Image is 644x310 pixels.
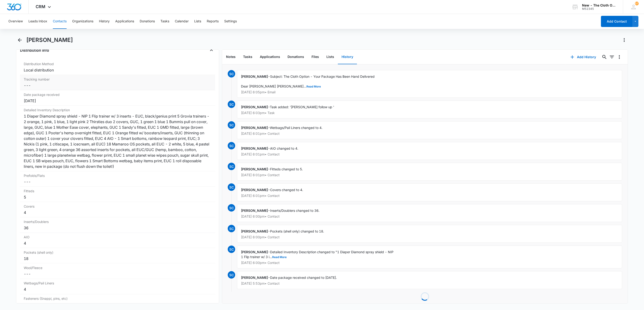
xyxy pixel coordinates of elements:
div: 4 [24,286,211,292]
div: Date package received[DATE] [20,90,215,106]
div: Detailed Inventory Description1 Diaper Diamond spray shield - NIP 1 Flip trainer w/ 3 inserts - E... [20,106,215,171]
button: Donations [284,50,308,64]
div: - [237,204,622,222]
span: SC [228,70,235,77]
div: - [237,183,622,201]
label: AIO [24,235,211,239]
label: Fitteds [24,189,211,193]
span: Wetbags/Pail Liners changed to 4. [270,126,322,130]
p: [DATE] 6:05pm • Email [241,91,618,94]
span: SC [228,271,235,279]
span: [PERSON_NAME] [241,126,268,130]
label: Wetbags/Pail Liners [24,281,211,286]
span: SC [228,246,235,253]
div: - [237,121,622,139]
div: Inserts/Doublers36 [20,217,215,233]
label: Wool/Fleece [24,265,211,270]
div: 5 [24,194,211,200]
div: Covers4 [20,202,215,217]
p: [DATE] 6:01pm • Contact [241,132,618,135]
div: 4 [24,210,211,215]
span: [PERSON_NAME] [241,229,268,233]
button: Close [208,47,215,54]
span: SC [228,183,235,191]
button: Add Contact [601,16,632,27]
div: [DATE] [24,98,211,104]
label: Detailed Inventory Description [24,108,211,112]
div: Tracking number--- [20,75,215,90]
button: Reports [207,14,219,29]
label: Date package received [24,92,211,97]
div: Distribution MethodLocal distribution [20,60,215,75]
span: Inserts/Doublers changed to 36. [270,209,319,212]
div: - [237,70,622,98]
span: 57 [635,2,639,5]
span: [PERSON_NAME] [241,105,268,109]
button: Back [16,36,24,44]
button: Tasks [239,50,256,64]
p: [DATE] 6:01pm • Contact [241,153,618,156]
p: [DATE] 5:53pm • Contact [241,282,618,285]
div: AIO4 [20,233,215,248]
button: Settings [224,14,237,29]
span: SC [228,204,235,212]
button: Lists [194,14,201,29]
button: Actions [620,36,628,44]
p: [DATE] 6:00pm • Contact [241,236,618,239]
div: - [237,225,622,243]
div: Wetbags/Pail Liners4 [20,279,215,294]
button: Read More [272,256,287,259]
span: [PERSON_NAME] [241,276,268,280]
span: SC [228,121,235,129]
button: Tasks [160,14,169,29]
dd: --- [24,271,211,277]
div: - [237,101,622,118]
p: [DATE] 6:03pm • Task [241,111,618,115]
div: Fasteners (Snappi, pins, etc)--- [20,294,215,310]
div: - [237,142,622,160]
span: Detailed Inventory Description changed to "1 Diaper Diamond spray shield - NIP 1 Flip trainer w/ ... [241,250,393,259]
p: [DATE] 6:01pm • Contact [241,173,618,177]
h1: [PERSON_NAME] [26,37,73,44]
button: Contacts [53,14,67,29]
h4: Distribution Info [20,47,49,53]
dd: --- [24,83,211,88]
div: - [237,246,622,268]
button: Overview [8,14,23,29]
span: CRM [36,4,45,9]
button: Donations [140,14,155,29]
div: 1 Diaper Diamond spray shield - NIP 1 Flip trainer w/ 3 inserts - EUC, black/genius print 5 Grovi... [24,113,211,169]
span: SC [228,163,235,170]
button: Read More [306,85,321,88]
p: [DATE] 6:00pm • Contact [241,261,618,264]
button: Filters [608,53,616,61]
label: Distribution Method [24,61,211,66]
button: Overflow Menu [616,53,623,61]
dd: --- [24,179,211,185]
label: Prefolds/Flats [24,173,211,178]
button: Applications [256,50,284,64]
span: Subject: The Cloth Option - Your Package Has Been Hand Delivered Dear [PERSON_NAME] [PERSON_NAME]... [241,74,375,88]
button: Add History [566,51,601,63]
button: History [338,50,357,64]
div: Wool/Fleece--- [20,263,215,279]
span: Date package received changed to [DATE]. [270,276,337,280]
span: [PERSON_NAME] [241,146,268,150]
span: Covers changed to 4. [270,188,303,192]
div: Pockets (shell only)18 [20,248,215,263]
button: Calendar [175,14,189,29]
span: [PERSON_NAME] [241,167,268,171]
span: [PERSON_NAME] [241,188,268,192]
div: - [237,163,622,181]
div: - [237,271,622,289]
button: Leads Inbox [28,14,47,29]
button: Search... [601,53,608,61]
span: SC [228,142,235,149]
div: Local distribution [24,67,211,73]
button: Applications [115,14,134,29]
label: Fasteners (Snappi, pins, etc) [24,296,211,301]
button: Lists [323,50,338,64]
span: SC [228,101,235,108]
div: 18 [24,256,211,261]
span: [PERSON_NAME] [241,250,268,254]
